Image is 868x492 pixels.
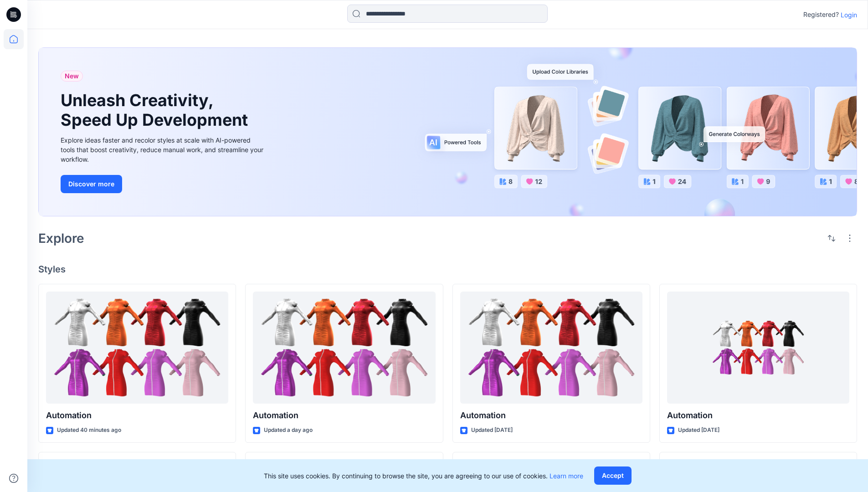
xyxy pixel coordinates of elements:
[460,409,642,422] p: Automation
[667,292,849,404] a: Automation
[667,409,849,422] p: Automation
[264,471,583,481] p: This site uses cookies. By continuing to browse the site, you are agreeing to our use of cookies.
[38,231,84,246] h2: Explore
[61,135,266,164] div: Explore ideas faster and recolor styles at scale with AI-powered tools that boost creativity, red...
[471,425,513,435] p: Updated [DATE]
[678,425,719,435] p: Updated [DATE]
[61,91,252,130] h1: Unleash Creativity, Speed Up Development
[460,292,642,404] a: Automation
[594,466,632,485] button: Accept
[841,10,857,20] p: Login
[61,175,122,193] button: Discover more
[38,264,857,275] h4: Styles
[46,409,228,422] p: Automation
[57,425,121,435] p: Updated 40 minutes ago
[803,9,839,20] p: Registered?
[253,292,435,404] a: Automation
[253,409,435,422] p: Automation
[264,425,313,435] p: Updated a day ago
[550,472,583,480] a: Learn more
[65,71,79,82] span: New
[46,292,228,404] a: Automation
[61,175,266,193] a: Discover more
